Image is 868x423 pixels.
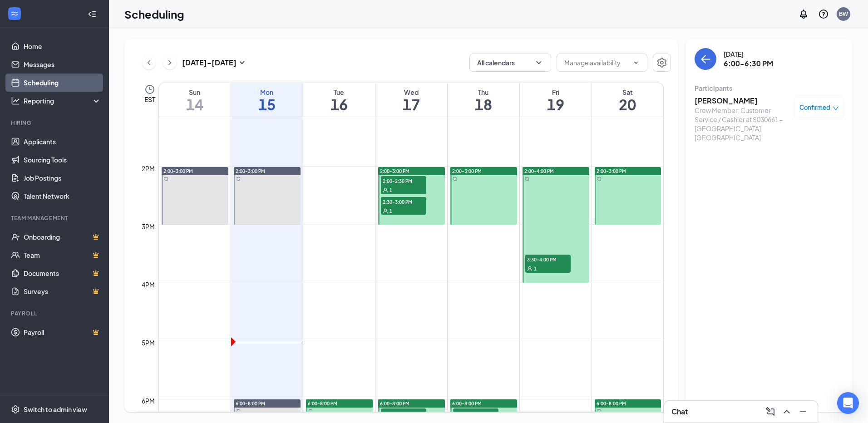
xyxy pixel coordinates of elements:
div: 3pm [140,221,157,231]
svg: Sync [597,177,602,181]
span: 6:00-8:00 PM [380,400,409,407]
span: 2:00-4:00 PM [524,168,554,174]
span: down [833,105,839,112]
a: Scheduling [24,74,101,92]
span: 2:00-3:00 PM [236,168,265,174]
span: 3:30-4:00 PM [525,255,571,264]
svg: Notifications [798,9,809,20]
span: 6:00-6:30 PM [381,408,426,418]
a: OnboardingCrown [24,228,101,246]
span: 6:00-8:00 PM [236,400,265,407]
button: ChevronLeft [142,56,156,69]
div: Wed [375,88,447,97]
h1: 15 [231,97,303,112]
a: Home [24,37,101,55]
svg: User [383,208,388,214]
svg: ComposeMessage [765,406,776,417]
div: Open Intercom Messenger [837,392,859,414]
h3: [DATE] - [DATE] [182,58,237,68]
span: 2:00-3:00 PM [163,168,193,174]
a: DocumentsCrown [24,264,101,282]
a: Applicants [24,133,101,151]
button: ChevronUp [779,404,794,419]
svg: Sync [525,177,529,181]
a: SurveysCrown [24,282,101,300]
div: Hiring [11,119,99,127]
span: EST [144,95,155,104]
svg: Collapse [88,10,97,19]
a: September 19, 2025 [520,83,592,117]
svg: ChevronLeft [144,57,153,68]
svg: WorkstreamLogo [10,9,19,18]
span: 2:30-3:00 PM [381,197,426,206]
a: September 15, 2025 [231,83,303,117]
span: 1 [534,266,537,272]
svg: Settings [11,405,20,414]
div: 2pm [140,163,157,173]
span: 2:00-3:00 PM [597,168,626,174]
svg: User [527,266,533,271]
svg: ChevronRight [165,57,174,68]
a: September 14, 2025 [159,83,231,117]
h1: 20 [592,97,664,112]
svg: ArrowLeft [700,54,711,64]
svg: Sync [164,177,168,181]
a: September 20, 2025 [592,83,664,117]
div: Fri [520,88,592,97]
div: Team Management [11,214,99,222]
span: 1 [390,208,392,214]
div: 5pm [140,338,157,348]
a: Job Postings [24,169,101,187]
div: Switch to admin view [24,405,87,414]
a: Messages [24,55,101,74]
div: BW [839,10,848,18]
div: [DATE] [724,49,773,59]
svg: QuestionInfo [818,9,829,20]
svg: Settings [656,57,667,68]
a: September 18, 2025 [448,83,519,117]
svg: User [383,187,388,193]
div: Sat [592,88,664,97]
h1: 19 [520,97,592,112]
div: 4pm [140,280,157,290]
button: ComposeMessage [763,404,778,419]
span: 6:00-8:00 PM [597,400,626,407]
h1: 17 [375,97,447,112]
h1: 18 [448,97,519,112]
h1: Scheduling [124,6,184,22]
button: Minimize [796,404,810,419]
input: Manage availability [564,58,629,68]
svg: ChevronDown [534,58,543,67]
a: September 16, 2025 [303,83,375,117]
h3: [PERSON_NAME] [695,96,790,106]
span: 1 [390,187,392,193]
a: September 17, 2025 [375,83,447,117]
div: Sun [159,88,231,97]
svg: ChevronUp [781,406,792,417]
div: Mon [231,88,303,97]
svg: Sync [308,409,313,413]
a: Talent Network [24,187,101,205]
button: Settings [653,54,671,72]
h3: 6:00-6:30 PM [724,59,773,69]
a: Sourcing Tools [24,151,101,169]
div: Thu [448,88,519,97]
div: Tue [303,88,375,97]
button: All calendarsChevronDown [469,54,551,72]
span: 2:00-3:00 PM [452,168,482,174]
svg: Clock [144,84,155,95]
svg: Minimize [798,406,809,417]
span: 2:00-2:30 PM [381,176,426,185]
svg: Sync [597,409,602,413]
div: Payroll [11,310,99,317]
h1: 14 [159,97,231,112]
button: ChevronRight [163,56,177,69]
div: Crew Member: Customer Service / Cashier at S030661 - [GEOGRAPHIC_DATA], [GEOGRAPHIC_DATA] [695,106,790,142]
svg: Analysis [11,96,20,105]
button: back-button [695,48,716,70]
span: 2:00-3:00 PM [380,168,409,174]
svg: SmallChevronDown [237,57,247,68]
a: PayrollCrown [24,323,101,341]
svg: ChevronDown [632,59,640,66]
